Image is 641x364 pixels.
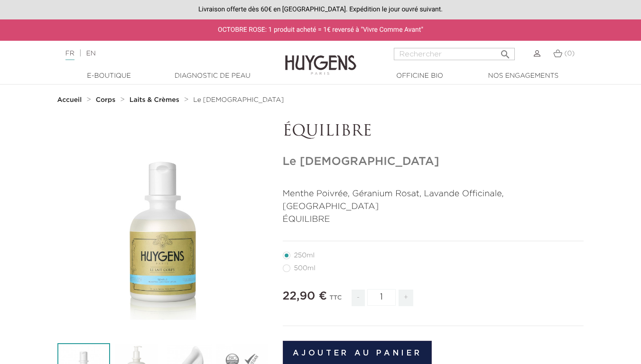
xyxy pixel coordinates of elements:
[86,50,95,57] a: EN
[283,213,584,226] p: ÉQUILIBRE
[62,71,157,81] a: E-Boutique
[283,123,584,141] p: ÉQUILIBRE
[372,71,467,81] a: Officine Bio
[500,46,511,57] i: 
[285,40,356,76] img: Huygens
[57,97,82,103] strong: Accueil
[165,71,260,81] a: Diagnostic de peau
[283,291,327,302] span: 22,90 €
[394,48,515,60] input: Rechercher
[352,290,365,306] span: -
[96,97,116,103] strong: Corps
[564,50,575,57] span: (0)
[283,188,584,213] p: Menthe Poivrée, Géranium Rosat, Lavande Officinale, [GEOGRAPHIC_DATA]
[57,96,84,104] a: Accueil
[96,96,118,104] a: Corps
[399,290,414,306] span: +
[497,45,514,58] button: 
[283,264,327,272] label: 500ml
[130,96,182,104] a: Laits & Crèmes
[193,97,284,103] span: Le [DEMOGRAPHIC_DATA]
[283,252,326,259] label: 250ml
[193,96,284,104] a: Le [DEMOGRAPHIC_DATA]
[367,289,396,306] input: Quantité
[65,50,74,60] a: FR
[476,71,571,81] a: Nos engagements
[329,288,342,313] div: TTC
[130,97,179,103] strong: Laits & Crèmes
[61,48,260,59] div: |
[283,155,584,169] h1: Le [DEMOGRAPHIC_DATA]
